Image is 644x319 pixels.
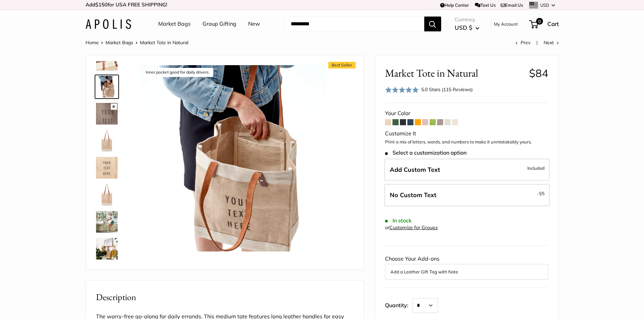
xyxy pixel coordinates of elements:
[384,184,550,206] label: Leave Blank
[385,108,548,118] div: Your Color
[384,159,550,181] label: Add Custom Text
[95,210,119,234] a: Market Tote in Natural
[140,65,326,251] img: description_Inner pocket good for daily drivers.
[424,17,441,31] button: Search
[389,224,438,231] a: Customize for Groups
[529,67,548,80] span: $84
[494,20,518,28] a: My Account
[96,291,354,304] h2: Description
[516,39,530,46] a: Prev
[385,150,467,156] span: Select a customization option
[95,237,119,261] a: Market Tote in Natural
[455,22,479,33] button: USD $
[96,130,118,152] img: description_Seal of authenticity printed on the backside of every bag.
[455,24,472,31] span: USD $
[95,75,119,99] a: description_Inner pocket good for daily drivers.
[140,39,188,46] span: Market Tote in Natural
[385,254,548,280] div: Choose Your Add-ons
[95,156,119,180] a: description_Custom printed text with eco-friendly ink.
[158,19,191,29] a: Market Bags
[385,67,524,79] span: Market Tote in Natural
[385,223,438,232] div: or
[202,19,236,29] a: Group Gifting
[385,217,412,224] span: In stock
[95,1,108,8] span: $150
[501,2,523,8] a: Email Us
[540,2,549,8] span: USD
[385,129,548,139] div: Customize It
[328,62,356,69] span: Best Seller
[390,268,543,276] button: Add a Leather Gift Tag with Note
[475,2,496,8] a: Text Us
[385,85,473,95] div: 5.0 Stars (115 Reviews)
[95,183,119,207] a: description_No need for custom text? Choose this option.
[530,19,559,29] a: 0 Cart
[96,157,118,179] img: description_Custom printed text with eco-friendly ink.
[390,166,440,174] span: Add Custom Text
[385,296,412,313] label: Quantity:
[285,17,424,31] input: Search...
[96,76,118,98] img: description_Inner pocket good for daily drivers.
[455,15,479,24] span: Currency
[385,139,548,145] p: Print a mix of letters, words, and numbers to make it unmistakably yours.
[86,19,131,29] img: Apolis
[86,39,99,46] a: Home
[95,129,119,153] a: description_Seal of authenticity printed on the backside of every bag.
[96,238,118,260] img: Market Tote in Natural
[248,19,260,29] a: New
[96,211,118,233] img: Market Tote in Natural
[390,191,436,199] span: No Custom Text
[142,68,213,77] div: Inner pocket good for daily drivers.
[537,189,545,197] span: -
[105,39,133,46] a: Market Bags
[544,39,559,46] a: Next
[536,18,543,25] span: 0
[539,191,545,196] span: $5
[86,38,188,47] nav: Breadcrumb
[96,103,118,125] img: Market Tote in Natural
[421,86,473,93] div: 5.0 Stars (115 Reviews)
[547,20,559,27] span: Cart
[95,102,119,126] a: Market Tote in Natural
[96,184,118,206] img: description_No need for custom text? Choose this option.
[440,2,469,8] a: Help Center
[527,164,545,172] span: Included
